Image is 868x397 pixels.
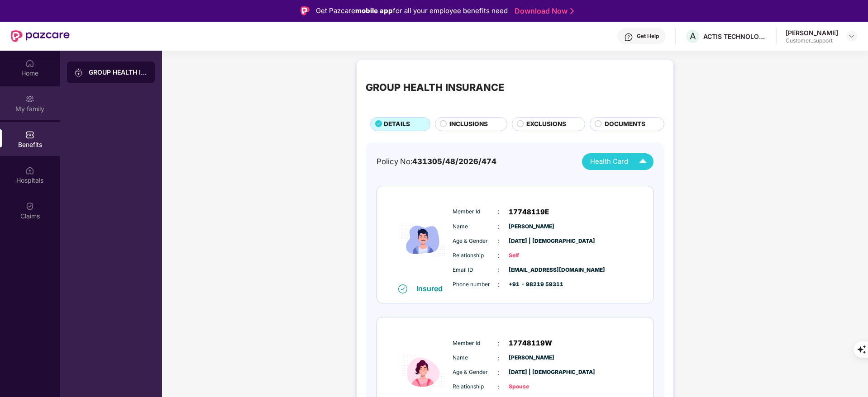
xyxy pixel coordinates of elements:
[300,6,310,15] img: Logo
[526,119,566,129] span: EXCLUSIONS
[570,6,574,16] img: Stroke
[582,153,653,170] button: Health Card
[453,266,498,274] span: Email ID
[498,279,500,289] span: :
[509,383,554,391] span: Spouse
[412,157,496,166] span: 431305/48/2026/474
[25,202,34,211] img: svg+xml;base64,PHN2ZyBpZD0iQ2xhaW0iIHhtbG5zPSJodHRwOi8vd3d3LnczLm9yZy8yMDAwL3N2ZyIgd2lkdGg9IjIwIi...
[453,368,498,377] span: Age & Gender
[25,95,34,104] img: svg+xml;base64,PHN2ZyB3aWR0aD0iMjAiIGhlaWdodD0iMjAiIHZpZXdCb3g9IjAgMCAyMCAyMCIgZmlsbD0ibm9uZSIgeG...
[509,222,554,231] span: [PERSON_NAME]
[703,32,767,41] div: ACTIS TECHNOLOGIES PRIVATE LIMITED
[498,368,500,378] span: :
[453,237,498,246] span: Age & Gender
[690,31,696,42] span: A
[509,338,552,349] span: 17748119W
[848,33,855,40] img: svg+xml;base64,PHN2ZyBpZD0iRHJvcGRvd24tMzJ4MzIiIHhtbG5zPSJodHRwOi8vd3d3LnczLm9yZy8yMDAwL3N2ZyIgd2...
[453,251,498,260] span: Relationship
[25,166,34,175] img: svg+xml;base64,PHN2ZyBpZD0iSG9zcGl0YWxzIiB4bWxucz0iaHR0cDovL3d3dy53My5vcmcvMjAwMC9zdmciIHdpZHRoPS...
[624,33,633,42] img: svg+xml;base64,PHN2ZyBpZD0iSGVscC0zMngzMiIgeG1sbnM9Imh0dHA6Ly93d3cudzMub3JnLzIwMDAvc3ZnIiB3aWR0aD...
[637,33,659,40] div: Get Help
[384,119,410,129] span: DETAILS
[453,383,498,391] span: Relationship
[453,222,498,231] span: Name
[396,196,450,284] img: icon
[316,5,508,16] div: Get Pazcare for all your employee benefits need
[498,236,500,246] span: :
[509,207,549,217] span: 17748119E
[498,207,500,217] span: :
[509,368,554,377] span: [DATE] | [DEMOGRAPHIC_DATA]
[509,251,554,260] span: Self
[11,30,70,42] img: New Pazcare Logo
[377,156,496,167] div: Policy No:
[498,250,500,260] span: :
[498,338,500,348] span: :
[605,119,645,129] span: DOCUMENTS
[74,68,83,77] img: svg+xml;base64,PHN2ZyB3aWR0aD0iMjAiIGhlaWdodD0iMjAiIHZpZXdCb3g9IjAgMCAyMCAyMCIgZmlsbD0ibm9uZSIgeG...
[515,6,571,16] a: Download Now
[498,265,500,275] span: :
[635,154,651,170] img: Icuh8uwCUCF+XjCZyLQsAKiDCM9HiE6CMYmKQaPGkZKaA32CAAACiQcFBJY0IsAAAAASUVORK5CYII=
[355,6,393,15] strong: mobile app
[398,284,407,293] img: svg+xml;base64,PHN2ZyB4bWxucz0iaHR0cDovL3d3dy53My5vcmcvMjAwMC9zdmciIHdpZHRoPSIxNiIgaGVpZ2h0PSIxNi...
[786,28,838,37] div: [PERSON_NAME]
[509,237,554,246] span: [DATE] | [DEMOGRAPHIC_DATA]
[449,119,488,129] span: INCLUSIONS
[509,280,554,289] span: +91 - 98219 59311
[498,222,500,232] span: :
[453,354,498,362] span: Name
[453,280,498,289] span: Phone number
[509,266,554,274] span: [EMAIL_ADDRESS][DOMAIN_NAME]
[25,59,34,68] img: svg+xml;base64,PHN2ZyBpZD0iSG9tZSIgeG1sbnM9Imh0dHA6Ly93d3cudzMub3JnLzIwMDAvc3ZnIiB3aWR0aD0iMjAiIG...
[453,208,498,216] span: Member Id
[416,284,448,293] div: Insured
[509,354,554,362] span: [PERSON_NAME]
[89,68,148,77] div: GROUP HEALTH INSURANCE
[498,353,500,363] span: :
[453,339,498,348] span: Member Id
[590,156,628,167] span: Health Card
[25,130,34,139] img: svg+xml;base64,PHN2ZyBpZD0iQmVuZWZpdHMiIHhtbG5zPSJodHRwOi8vd3d3LnczLm9yZy8yMDAwL3N2ZyIgd2lkdGg9Ij...
[366,80,504,95] div: GROUP HEALTH INSURANCE
[498,382,500,392] span: :
[786,37,838,44] div: Customer_support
